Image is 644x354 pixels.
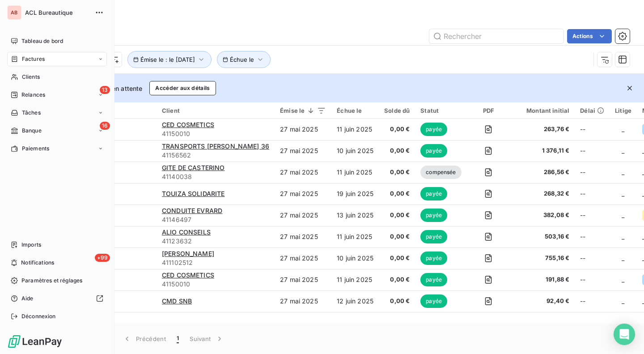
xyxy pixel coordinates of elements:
td: 27 mai 2025 [275,290,331,312]
td: -- [575,290,610,312]
span: 0,00 € [384,168,410,177]
td: 10 juin 2025 [331,140,379,162]
div: Montant initial [516,107,569,114]
span: payée [420,294,447,308]
span: Banque [22,127,42,135]
span: 1 [177,334,179,343]
td: 11 juin 2025 [331,226,379,247]
span: 0,00 € [384,232,410,241]
span: 41146497 [162,215,269,224]
td: 27 mai 2025 [275,140,331,162]
span: ACL Bureautique [25,9,89,16]
button: 1 [171,329,184,348]
span: _ [622,147,624,154]
div: Délai [580,107,604,114]
span: _ [622,168,624,176]
td: 27 mai 2025 [275,162,331,183]
td: 13 juin 2025 [331,205,379,226]
div: Client [162,107,269,114]
span: Relances [21,91,45,99]
span: CED COSMETICS [162,271,214,279]
td: -- [575,247,610,269]
input: Rechercher [429,29,563,43]
span: 0,00 € [384,146,410,155]
span: 755,16 € [516,254,569,263]
span: 411102512 [162,258,269,267]
td: -- [575,183,610,205]
span: _ [622,190,624,197]
div: Échue le [337,107,373,114]
td: -- [575,162,610,183]
span: Tâches [22,109,41,117]
td: 12 juin 2025 [331,290,379,312]
span: 0,00 € [384,275,410,284]
span: _ [622,276,624,283]
span: _ [622,211,624,219]
span: 0,00 € [384,297,410,306]
span: 0,00 € [384,254,410,263]
span: payée [420,273,447,286]
span: 0,00 € [384,211,410,220]
span: _ [622,233,624,240]
span: 263,76 € [516,125,569,134]
span: 268,32 € [516,189,569,198]
td: 11 juin 2025 [331,119,379,140]
td: 11 juin 2025 [331,269,379,290]
div: PDF [472,107,505,114]
span: TOUIZA SOLIDARITE [162,190,225,197]
span: CED COSMETICS [162,121,214,128]
img: Logo LeanPay [7,334,63,349]
button: Actions [567,29,612,43]
span: Déconnexion [21,312,56,320]
td: 27 mai 2025 [275,269,331,290]
span: 41123632 [162,237,269,246]
span: GITE DE CASTERINO [162,164,225,171]
span: Émise le : le [DATE] [140,56,195,63]
td: -- [575,205,610,226]
td: 10 juin 2025 [331,247,379,269]
span: 0,00 € [384,125,410,134]
td: 27 mai 2025 [275,247,331,269]
div: Open Intercom Messenger [614,324,635,345]
td: 19 juin 2025 [331,183,379,205]
span: 1 376,11 € [516,146,569,155]
span: CMD SNB [162,297,192,305]
span: Imports [21,241,41,249]
td: -- [575,140,610,162]
span: 41140038 [162,172,269,181]
span: payée [420,209,447,222]
span: Factures [22,55,45,63]
span: payée [420,144,447,158]
span: _ [622,297,624,305]
span: 286,56 € [516,168,569,177]
span: 41150010 [162,129,269,138]
button: Accéder aux détails [149,81,216,95]
span: 0,00 € [384,189,410,198]
span: payée [420,230,447,243]
button: Émise le : le [DATE] [127,51,212,68]
td: 11 juin 2025 [331,162,379,183]
td: -- [575,269,610,290]
span: payée [420,123,447,136]
span: 13 [100,86,110,94]
span: Notifications [21,259,54,267]
span: Tableau de bord [21,37,63,45]
span: _ [622,254,624,262]
span: Aide [21,294,34,303]
td: 27 mai 2025 [275,119,331,140]
td: 27 mai 2025 [275,226,331,247]
span: payée [420,187,447,200]
span: Échue le [230,56,254,63]
span: +99 [95,254,110,262]
span: CONDUITE EVRARD [162,207,222,214]
div: Émise le [280,107,326,114]
td: 27 mai 2025 [275,183,331,205]
span: _ [622,125,624,133]
span: 41156562 [162,151,269,160]
span: 503,16 € [516,232,569,241]
button: Précédent [117,329,171,348]
td: -- [575,226,610,247]
span: 41150010 [162,280,269,289]
span: 191,88 € [516,275,569,284]
span: 92,40 € [516,297,569,306]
